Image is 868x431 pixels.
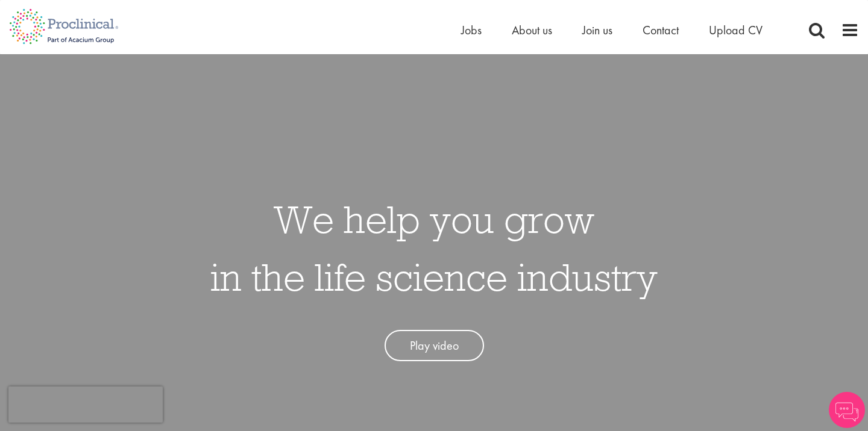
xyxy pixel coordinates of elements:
a: About us [512,22,552,38]
a: Upload CV [709,22,763,38]
a: Join us [582,22,612,38]
a: Jobs [461,22,482,38]
a: Contact [643,22,679,38]
a: Play video [385,330,484,362]
h1: We help you grow in the life science industry [210,190,658,306]
img: Chatbot [829,392,865,428]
